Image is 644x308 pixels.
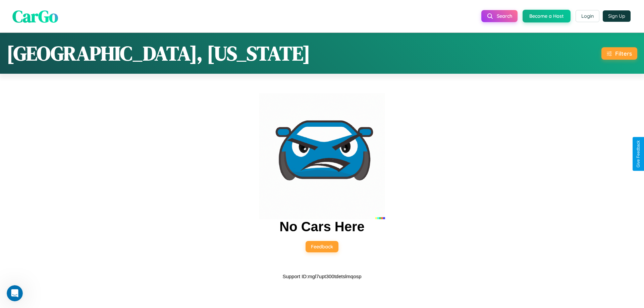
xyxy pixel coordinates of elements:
button: Search [481,10,518,22]
iframe: Intercom live chat [7,285,23,301]
button: Feedback [306,241,338,252]
h1: [GEOGRAPHIC_DATA], [US_STATE] [7,40,310,67]
button: Sign Up [603,10,631,22]
span: Search [497,13,512,19]
button: Filters [601,47,637,60]
img: car [259,93,385,219]
button: Become a Host [523,10,571,22]
div: Filters [615,50,632,57]
h2: No Cars Here [279,219,364,234]
div: Give Feedback [636,140,641,168]
span: CarGo [12,4,58,27]
button: Login [576,10,599,22]
p: Support ID: mgl7upt300tdetslmqosp [282,272,361,281]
